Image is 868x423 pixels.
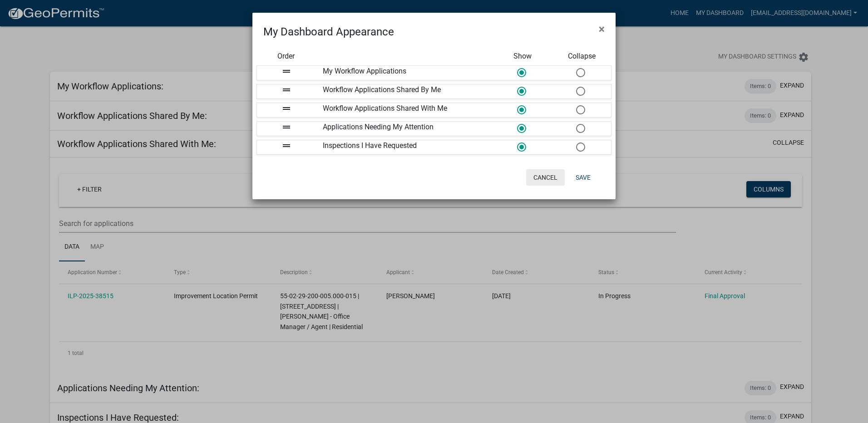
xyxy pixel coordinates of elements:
i: drag_handle [281,122,292,133]
button: Cancel [526,169,565,186]
div: Applications Needing My Attention [316,122,493,136]
i: drag_handle [281,66,292,77]
div: Workflow Applications Shared With Me [316,103,493,117]
button: Close [592,16,612,42]
span: × [599,23,605,35]
div: Inspections I Have Requested [316,140,493,154]
button: Save [568,169,598,186]
div: My Workflow Applications [316,66,493,80]
div: Workflow Applications Shared By Me [316,84,493,98]
i: drag_handle [281,84,292,95]
i: drag_handle [281,103,292,114]
div: Order [256,51,316,62]
div: Show [493,51,552,62]
h4: My Dashboard Appearance [263,24,394,40]
div: Collapse [552,51,612,62]
i: drag_handle [281,140,292,151]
